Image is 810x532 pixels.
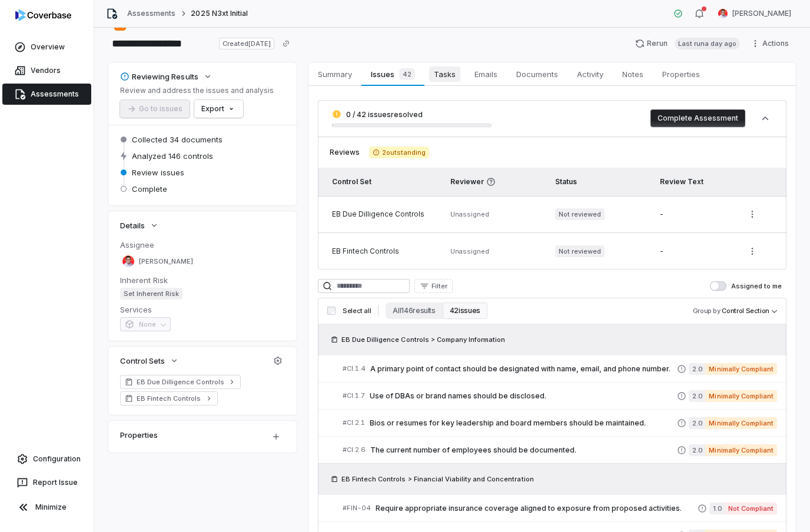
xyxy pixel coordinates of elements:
span: Minimally Compliant [705,363,777,375]
span: 2025 N3xt Initial [191,9,248,18]
span: Status [555,177,577,186]
a: Overview [2,36,91,58]
span: Created [DATE] [219,38,274,49]
span: EB Due Dilligence Controls > Company Information [341,335,505,344]
span: Documents [512,66,563,82]
div: EB Due Dilligence Controls [332,210,436,219]
img: logo-D7KZi-bG.svg [15,9,71,21]
span: 2.0 [689,417,705,429]
span: Reviews [330,148,360,157]
span: Review issues [132,167,184,178]
span: Review Text [660,177,703,186]
span: 42 [399,68,415,80]
dt: Inherent Risk [120,275,285,285]
button: Complete Assessment [650,109,745,127]
button: 42 issues [443,302,487,319]
span: A primary point of contact should be designated with name, email, and phone number. [370,364,677,374]
span: Complete [132,184,167,194]
a: #FIN-04Require appropriate insurance coverage aligned to exposure from proposed activities.1.0Not... [343,495,777,521]
span: Collected 34 documents [132,134,223,145]
span: 2.0 [689,444,705,456]
div: EB Fintech Controls [332,247,436,256]
span: Set Inherent Risk [120,288,182,300]
a: #CI.1.4A primary point of contact should be designated with name, email, and phone number.2.0Mini... [343,355,777,382]
span: Analyzed 146 controls [132,151,213,161]
span: Use of DBAs or brand names should be disclosed. [370,391,677,401]
button: Export [194,100,243,118]
button: Report Issue [5,472,89,493]
a: Configuration [5,448,89,470]
span: # FIN-04 [343,504,371,513]
span: Not Compliant [725,503,777,514]
span: Minimize [35,503,67,512]
button: Actions [747,35,796,52]
a: #CI.1.7Use of DBAs or brand names should be disclosed.2.0Minimally Compliant [343,383,777,409]
span: Bios or resumes for key leadership and board members should be maintained. [370,418,677,428]
span: Control Sets [120,355,165,366]
p: Review and address the issues and analysis [120,86,274,95]
span: 2 outstanding [369,147,429,158]
button: Filter [414,279,453,293]
span: Activity [572,66,608,82]
img: Jay Leal avatar [718,9,728,18]
span: Group by [693,307,721,315]
span: Minimally Compliant [705,444,777,456]
span: Configuration [33,454,81,464]
span: Minimally Compliant [705,390,777,402]
span: Details [120,220,145,231]
button: Details [117,215,162,236]
div: - [660,247,729,256]
span: # CI.1.4 [343,364,366,373]
span: Reviewer [450,177,541,187]
button: Copy link [275,33,297,54]
button: Reviewing Results [117,66,216,87]
span: EB Fintech Controls [137,394,201,403]
a: #CI.2.6The current number of employees should be documented.2.0Minimally Compliant [343,437,777,463]
span: Assessments [31,89,79,99]
span: Select all [343,307,371,315]
span: Properties [658,66,705,82]
a: EB Fintech Controls [120,391,218,405]
span: [PERSON_NAME] [732,9,791,18]
a: Assessments [127,9,175,18]
span: Unassigned [450,210,489,218]
span: Tasks [429,66,460,82]
span: Not reviewed [555,208,605,220]
button: Minimize [5,496,89,519]
span: Control Set [332,177,371,186]
span: The current number of employees should be documented. [370,445,677,455]
span: Vendors [31,66,61,75]
span: Issues [366,66,419,82]
button: All 146 results [386,302,442,319]
span: 1.0 [709,503,725,514]
span: 2.0 [689,390,705,402]
div: - [660,210,729,219]
span: [PERSON_NAME] [139,257,193,266]
span: Require appropriate insurance coverage aligned to exposure from proposed activities. [376,504,698,513]
span: Summary [313,66,357,82]
span: Filter [431,282,447,291]
span: Report Issue [33,478,78,487]
span: # CI.2.6 [343,445,366,454]
a: EB Due Dilligence Controls [120,375,241,389]
a: #CI.2.1Bios or resumes for key leadership and board members should be maintained.2.0Minimally Com... [343,410,777,436]
span: 2.0 [689,363,705,375]
button: Assigned to me [710,281,726,291]
input: Select all [327,307,336,315]
a: Vendors [2,60,91,81]
span: Unassigned [450,247,489,255]
span: EB Fintech Controls > Financial Viability and Concentration [341,474,534,484]
img: Jay Leal avatar [122,255,134,267]
span: # CI.2.1 [343,418,365,427]
span: Last run a day ago [675,38,740,49]
label: Assigned to me [710,281,782,291]
span: Minimally Compliant [705,417,777,429]
span: # CI.1.7 [343,391,365,400]
button: Jay Leal avatar[PERSON_NAME] [711,5,798,22]
span: Emails [470,66,502,82]
span: Notes [618,66,648,82]
a: Assessments [2,84,91,105]
span: 0 / 42 issues resolved [346,110,423,119]
button: Control Sets [117,350,182,371]
span: Not reviewed [555,245,605,257]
